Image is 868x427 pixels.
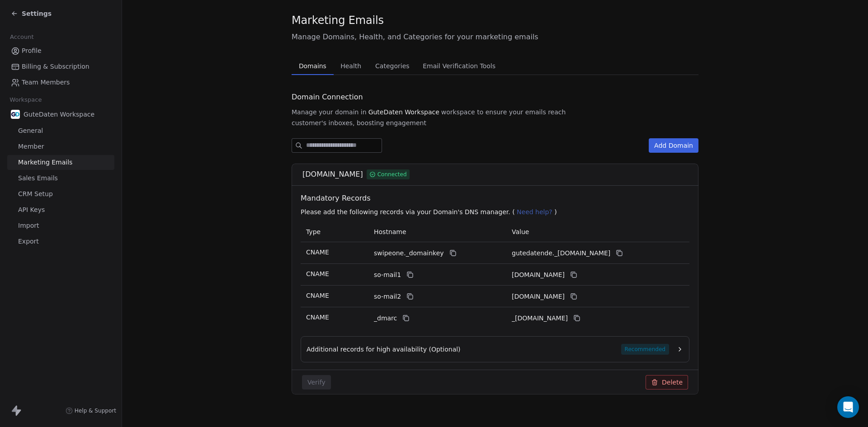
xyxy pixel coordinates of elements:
a: Billing & Subscription [7,59,114,74]
span: Need help? [517,208,552,216]
button: Additional records for high availability (Optional)Recommended [307,344,684,355]
span: Connected [377,170,407,178]
span: Profile [22,46,42,56]
span: Marketing Emails [18,158,72,167]
span: Workspace [6,93,46,107]
p: Type [306,227,363,237]
span: CRM Setup [18,189,53,199]
span: customer's inboxes, boosting engagement [292,118,426,127]
span: _dmarc.swipeone.email [512,314,568,323]
span: Manage your domain in [292,108,367,117]
span: GuteDaten Workspace [368,108,439,117]
a: Team Members [7,75,114,90]
span: Team Members [22,78,70,87]
span: CNAME [306,314,329,321]
span: Additional records for high availability (Optional) [307,345,461,354]
span: Settings [22,9,52,18]
span: Export [18,237,39,246]
span: Hostname [374,228,406,235]
span: [DOMAIN_NAME] [302,169,363,180]
span: Manage Domains, Health, and Categories for your marketing emails [292,32,698,42]
span: Account [6,30,38,44]
a: Sales Emails [7,171,114,186]
img: DatDash360%20500x500%20(2).png [11,110,20,119]
span: swipeone._domainkey [374,249,444,258]
span: Billing & Subscription [22,62,90,71]
span: CNAME [306,292,329,299]
a: Help & Support [66,407,116,414]
a: Marketing Emails [7,155,114,170]
span: workspace to ensure your emails reach [441,108,566,117]
span: Health [337,60,365,72]
span: Categories [372,60,413,72]
span: Email Verification Tools [419,60,499,72]
span: Help & Support [75,407,116,414]
span: Sales Emails [18,174,58,183]
p: Please add the following records via your Domain's DNS manager. ( ) [301,207,693,216]
a: Import [7,218,114,233]
a: Settings [11,9,52,18]
button: Add Domain [649,138,698,153]
span: so-mail2 [374,292,401,301]
a: General [7,123,114,138]
button: Delete [646,375,688,389]
span: gutedatende2.swipeone.email [512,292,565,301]
span: gutedatende1.swipeone.email [512,270,565,280]
a: CRM Setup [7,187,114,202]
button: Verify [302,375,331,389]
span: _dmarc [374,314,397,323]
span: Domains [295,60,330,72]
span: CNAME [306,270,329,277]
span: so-mail1 [374,270,401,280]
span: Domain Connection [292,92,363,103]
a: Member [7,139,114,154]
div: Open Intercom Messenger [837,396,859,418]
span: Member [18,142,44,151]
a: Profile [7,43,114,58]
span: API Keys [18,205,45,215]
span: Value [512,228,529,235]
span: Recommended [621,344,669,355]
span: Marketing Emails [292,14,384,27]
span: General [18,126,43,136]
a: API Keys [7,202,114,217]
a: Export [7,234,114,249]
span: Import [18,221,39,230]
span: CNAME [306,249,329,256]
span: Mandatory Records [301,193,693,204]
span: GuteDaten Workspace [24,110,94,119]
span: gutedatende._domainkey.swipeone.email [512,249,610,258]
